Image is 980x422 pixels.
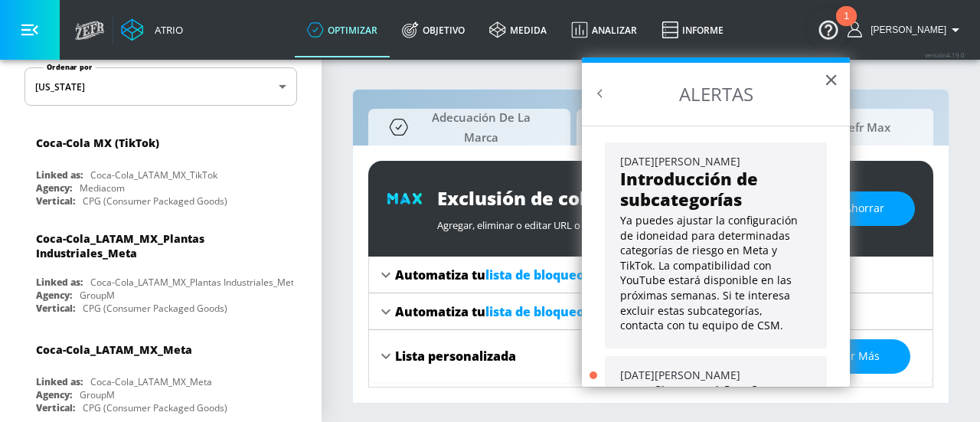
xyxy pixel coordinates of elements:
[620,213,801,332] font: Ya puedes ajustar la configuración de idoneidad para determinadas categorías de riesgo en Meta y ...
[946,51,965,59] font: 4.19.0
[510,24,547,37] font: medida
[871,25,946,35] font: [PERSON_NAME]
[80,182,125,195] div: Mediacom
[47,62,93,72] font: Ordenar por
[395,303,485,320] font: Automatiza tu
[36,401,75,414] div: Vertical:
[485,303,686,320] font: lista de bloqueos en pleno vuelo
[679,81,753,106] font: ALERTAS
[36,388,72,401] div: Agency:
[83,195,227,208] div: CPG (Consumer Packaged Goods)
[80,289,115,302] div: GroupM
[36,168,83,182] div: Linked as:
[36,302,75,315] div: Vertical:
[36,182,72,195] div: Agency:
[90,168,217,182] div: Coca-Cola_LATAM_MX_TikTok
[90,375,212,388] div: Coca-Cola_LATAM_MX_Meta
[395,267,485,283] font: Automatiza tu
[821,348,880,363] font: Añadir más
[83,302,227,315] div: CPG (Consumer Packaged Goods)
[864,25,946,35] span: Iniciar sesión como: gabriela.martinez2@essencemediacom.com
[620,368,740,382] font: [DATE][PERSON_NAME]
[80,388,115,401] div: GroupM
[36,276,83,289] div: Linked as:
[36,136,159,150] div: Coca-Cola MX (TikTok)
[423,24,465,37] font: Objetivo
[582,57,850,387] div: Centro de recursos
[814,191,915,226] button: Ahorrar
[844,201,884,215] font: Ahorrar
[36,195,75,208] div: Vertical:
[36,342,192,357] div: Coca-Cola_LATAM_MX_Meta
[432,110,531,145] font: Adecuación de la marca
[36,231,272,260] div: Coca-Cola_LATAM_MX_Plantas Industriales_Meta
[24,331,297,418] div: Coca-Cola_LATAM_MX_MetaLinked as:Coca-Cola_LATAM_MX_MetaAgency:GroupMVertical:CPG (Consumer Packa...
[620,167,763,210] font: Introducción de subcategorías
[155,23,183,37] font: Atrio
[485,267,693,283] font: lista de bloqueos previos al vuelo
[369,330,933,383] div: Lista personalizadaAñadir más
[83,401,227,414] div: CPG (Consumer Packaged Goods)
[592,24,637,37] font: Analizar
[925,51,946,59] font: versión
[593,86,608,101] button: Regresar a la página de inicio del Centro de recursos
[24,124,297,211] div: Coca-Cola MX (TikTok)Linked as:Coca-Cola_LATAM_MX_TikTokAgency:MediacomVertical:CPG (Consumer Pac...
[848,21,965,39] button: [PERSON_NAME]
[437,185,658,211] font: Exclusión de colocación
[844,16,849,36] div: 1
[24,224,297,319] div: Coca-Cola_LATAM_MX_Plantas Industriales_MetaLinked as:Coca-Cola_LATAM_MX_Plantas Industriales_Met...
[437,218,744,232] font: Agregar, eliminar o editar URL o ID [PERSON_NAME] y videos únicos
[35,80,85,93] font: [US_STATE]
[620,154,740,168] font: [DATE][PERSON_NAME]
[824,66,838,93] font: ×
[369,293,933,330] div: Automatiza tulista de bloqueos en pleno vuelo
[824,67,838,92] button: Cerca
[121,18,183,41] a: Atrio
[807,8,850,51] button: Open Resource Center, 1 new notification
[36,375,83,388] div: Linked as:
[90,276,299,289] div: Coca-Cola_LATAM_MX_Plantas Industriales_Meta
[369,257,933,293] div: Automatiza tulista de bloqueos previos al vuelo
[328,24,377,37] font: optimizar
[682,24,724,37] font: Informe
[395,348,516,365] font: Lista personalizada
[841,119,890,135] font: Zefr Max
[36,289,72,302] div: Agency:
